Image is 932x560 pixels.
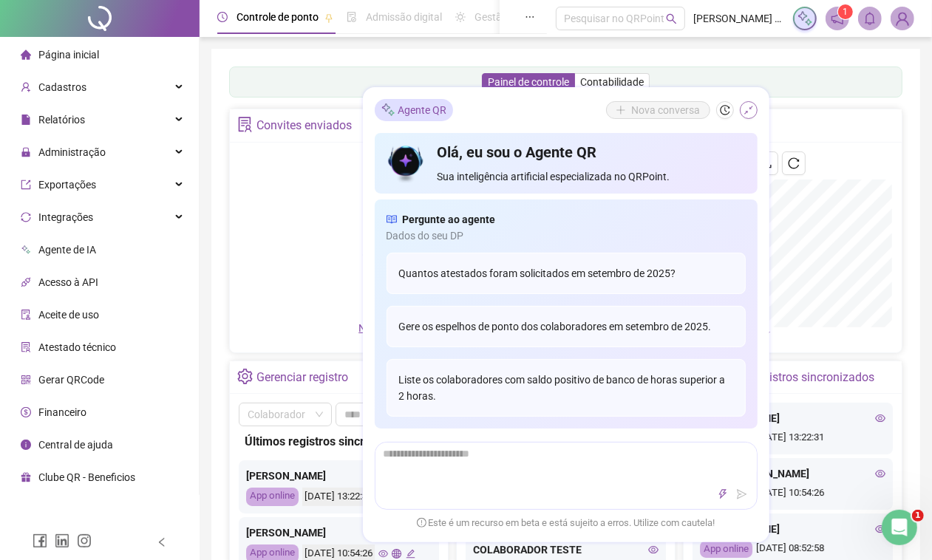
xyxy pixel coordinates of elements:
div: Não há dados [327,267,463,284]
div: [PERSON_NAME] [700,521,885,537]
span: shrink [744,105,754,115]
span: bell [863,12,877,25]
span: Novo convite [358,322,432,334]
span: Dados do seu DP [387,228,746,244]
div: Convites enviados [256,113,352,138]
span: Agente de IA [38,244,96,256]
span: Atestado técnico [38,341,116,353]
span: search [666,13,677,24]
span: Exportações [38,179,96,191]
span: Este é um recurso em beta e está sujeito a erros. Utilize com cautela! [417,516,715,530]
div: [PERSON_NAME] [246,525,432,541]
div: RUAN [PERSON_NAME] [700,465,885,482]
span: history [720,105,730,115]
span: ellipsis [525,12,535,22]
span: dollar [21,407,31,417]
span: Sua inteligência artificial especializada no QRPoint. [437,168,745,185]
sup: 1 [838,4,853,19]
span: solution [237,117,253,132]
span: Clube QR - Beneficios [38,471,135,483]
span: 1 [912,510,924,522]
span: left [157,537,167,547]
span: home [21,49,31,60]
span: file-done [347,12,357,22]
span: pushpin [324,13,333,22]
span: Administração [38,146,106,158]
span: Gerar QRCode [38,374,104,386]
span: setting [237,369,253,384]
div: [DATE] 13:22:31 [700,430,885,447]
span: facebook [33,533,47,548]
span: Pergunte ao agente [403,211,496,228]
span: Acesso à API [38,276,98,288]
div: Últimos registros sincronizados [710,365,874,390]
div: App online [246,488,299,506]
span: global [392,549,401,559]
span: file [21,115,31,125]
button: thunderbolt [714,485,732,503]
div: [DATE] 08:52:58 [700,541,885,558]
div: [PERSON_NAME] [700,410,885,426]
div: App online [700,541,752,558]
span: reload [788,157,800,169]
span: clock-circle [217,12,228,22]
span: Painel de controle [488,76,569,88]
img: icon [387,142,426,185]
span: [PERSON_NAME] - [PERSON_NAME] LTDA [694,10,784,27]
span: eye [875,524,885,534]
span: Integrações [38,211,93,223]
span: linkedin [55,533,69,548]
div: Liste os colaboradores com saldo positivo de banco de horas superior a 2 horas. [387,359,746,417]
button: send [733,485,751,503]
span: instagram [77,533,92,548]
span: notification [831,12,844,25]
span: sun [455,12,466,22]
span: read [387,211,397,228]
button: Nova conversa [606,101,710,119]
span: 1 [843,7,848,17]
span: Financeiro [38,406,86,418]
div: Quantos atestados foram solicitados em setembro de 2025? [387,253,746,294]
span: Relatórios [38,114,85,126]
span: qrcode [21,375,31,385]
span: user-add [21,82,31,92]
div: Gerenciar registro [256,365,348,390]
span: eye [875,468,885,479]
div: Últimos registros sincronizados [245,432,433,451]
div: Agente QR [375,99,453,121]
span: solution [21,342,31,352]
div: [PERSON_NAME] [246,468,432,484]
span: exclamation-circle [417,517,426,527]
span: eye [378,549,388,559]
span: audit [21,310,31,320]
span: eye [648,544,659,555]
div: Gere os espelhos de ponto dos colaboradores em setembro de 2025. [387,306,746,347]
span: Cadastros [38,81,86,93]
div: [DATE] 13:22:31 [302,488,375,506]
span: thunderbolt [718,489,728,499]
span: api [21,277,31,287]
span: eye [875,413,885,423]
div: [DATE] 10:54:26 [700,485,885,502]
span: Controle de ponto [237,11,319,23]
img: 90152 [891,7,914,30]
span: lock [21,147,31,157]
span: Central de ajuda [38,439,113,451]
span: Contabilidade [580,76,644,88]
span: Admissão digital [366,11,442,23]
h4: Olá, eu sou o Agente QR [437,142,745,163]
span: edit [406,549,415,559]
div: COLABORADOR TESTE [473,542,659,558]
img: sparkle-icon.fc2bf0ac1784a2077858766a79e2daf3.svg [381,102,395,117]
span: Gestão de férias [474,11,549,23]
span: Página inicial [38,49,99,61]
iframe: Intercom live chat [882,510,917,545]
span: export [21,180,31,190]
span: info-circle [21,440,31,450]
img: sparkle-icon.fc2bf0ac1784a2077858766a79e2daf3.svg [797,10,813,27]
span: gift [21,472,31,482]
span: sync [21,212,31,222]
span: Aceite de uso [38,309,99,321]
